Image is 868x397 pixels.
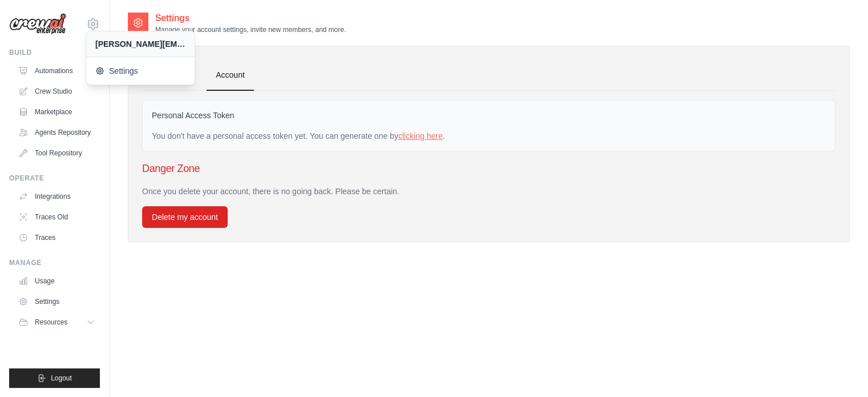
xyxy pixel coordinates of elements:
a: Account [207,60,254,91]
a: Traces Old [14,208,100,226]
button: Delete my account [142,206,228,228]
div: Operate [9,174,100,183]
div: You don't have a personal access token yet. You can generate one by . [152,130,826,142]
div: Manage [9,258,100,267]
div: [PERSON_NAME][EMAIL_ADDRESS][PERSON_NAME][DOMAIN_NAME] [95,38,185,50]
img: Logo [9,13,66,35]
h2: Settings [155,11,346,25]
p: Manage your account settings, invite new members, and more. [155,25,346,34]
a: Usage [14,272,100,290]
a: Traces [14,228,100,247]
span: Resources [35,318,67,327]
a: Automations [14,62,100,80]
button: Logout [9,368,100,388]
div: Build [9,48,100,57]
span: Settings [95,65,185,77]
label: Personal Access Token [152,110,235,121]
a: Crew Studio [14,82,100,101]
a: Tool Repository [14,144,100,162]
a: Integrations [14,187,100,206]
a: Marketplace [14,103,100,121]
p: Once you delete your account, there is no going back. Please be certain. [142,186,835,197]
a: Settings [86,59,195,82]
span: Logout [51,374,72,383]
h3: Danger Zone [142,161,835,177]
button: Resources [14,313,100,331]
a: Agents Repository [14,123,100,142]
a: clicking here [398,131,443,141]
a: Settings [14,292,100,311]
